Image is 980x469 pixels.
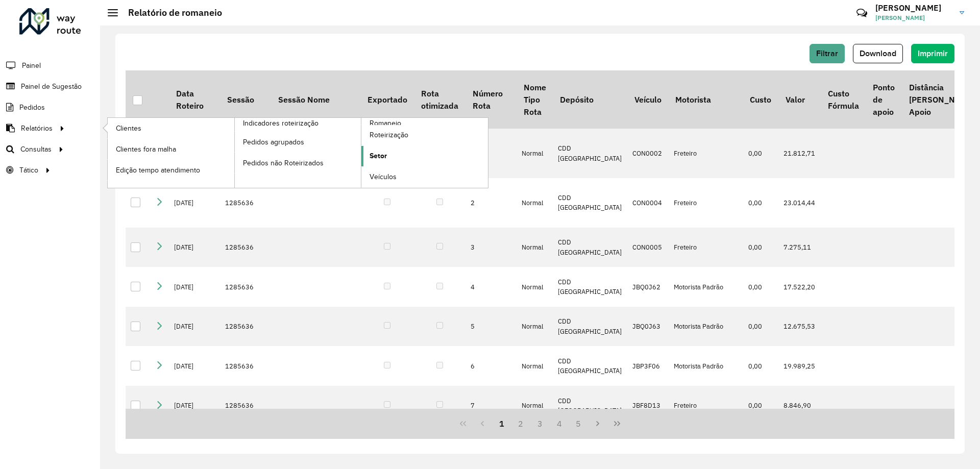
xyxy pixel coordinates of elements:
td: 0,00 [743,307,778,347]
h3: [PERSON_NAME] [875,3,952,13]
th: Valor [778,70,821,129]
span: [PERSON_NAME] [875,13,952,22]
span: Filtrar [816,49,838,58]
th: Ponto de apoio [866,70,901,129]
th: Custo [743,70,778,129]
span: Painel de Sugestão [21,81,82,92]
a: Clientes [108,118,234,138]
td: Motorista Padrão [669,307,743,347]
td: CON0005 [627,228,668,267]
th: Veículo [627,70,668,129]
td: 1 [465,129,517,178]
span: Download [860,49,896,58]
td: 23.014,44 [778,178,821,228]
span: Imprimir [918,49,948,58]
span: Romaneio [370,118,401,129]
span: Roteirização [370,130,408,140]
h2: Relatório de romaneio [118,7,222,18]
span: Painel [22,60,41,71]
span: Pedidos [19,102,45,113]
th: Motorista [669,70,743,129]
td: 21.812,71 [778,129,821,178]
td: 0,00 [743,129,778,178]
th: Data Roteiro [169,70,220,129]
span: Clientes [116,123,141,134]
span: Veículos [370,171,397,182]
button: Next Page [588,414,607,433]
td: Normal [517,178,553,228]
td: Freteiro [669,178,743,228]
td: JBP3F06 [627,346,668,386]
td: Motorista Padrão [669,346,743,386]
td: Freteiro [669,228,743,267]
button: 4 [550,414,569,433]
a: Indicadores roteirização [108,118,361,188]
td: JBQ0J62 [627,267,668,307]
span: Consultas [20,144,52,155]
th: Número Rota [465,70,517,129]
a: Clientes fora malha [108,139,234,159]
td: Normal [517,346,553,386]
td: 1285636 [220,386,271,426]
td: JBQ0J63 [627,307,668,347]
td: 0,00 [743,346,778,386]
th: Sessão Nome [271,70,360,129]
td: JBF8D13 [627,386,668,426]
td: 2 [465,178,517,228]
th: Sessão [220,70,271,129]
td: 7 [465,386,517,426]
span: Indicadores roteirização [243,118,318,129]
td: 1285636 [220,267,271,307]
td: [DATE] [169,228,220,267]
td: 19.989,25 [778,346,821,386]
a: Setor [361,146,488,166]
th: Depósito [553,70,627,129]
button: Imprimir [911,44,954,63]
button: 5 [569,414,589,433]
span: Tático [19,165,38,176]
td: 1285636 [220,346,271,386]
td: CDD [GEOGRAPHIC_DATA] [553,307,627,347]
td: 12.675,53 [778,307,821,347]
td: Normal [517,129,553,178]
a: Roteirização [361,125,488,145]
td: CDD [GEOGRAPHIC_DATA] [553,228,627,267]
td: 7.275,11 [778,228,821,267]
td: CDD [GEOGRAPHIC_DATA] [553,346,627,386]
span: Edição tempo atendimento [116,165,200,176]
td: 4 [465,267,517,307]
button: Download [853,44,903,63]
td: Normal [517,267,553,307]
td: 3 [465,228,517,267]
th: Custo Fórmula [821,70,866,129]
span: Pedidos não Roteirizados [243,158,324,168]
td: CDD [GEOGRAPHIC_DATA] [553,178,627,228]
td: CDD [GEOGRAPHIC_DATA] [553,267,627,307]
td: 1285636 [220,178,271,228]
a: Romaneio [235,118,488,188]
a: Pedidos agrupados [235,132,361,152]
td: [DATE] [169,178,220,228]
button: Filtrar [810,44,845,63]
td: Motorista Padrão [669,267,743,307]
span: Pedidos agrupados [243,137,304,147]
a: Pedidos não Roteirizados [235,153,361,173]
td: 5 [465,307,517,347]
button: 1 [492,414,511,433]
td: 6 [465,346,517,386]
td: 8.846,90 [778,386,821,426]
th: Exportado [360,70,414,129]
th: Nome Tipo Rota [517,70,553,129]
a: Veículos [361,167,488,187]
a: Contato Rápido [851,2,873,24]
td: 0,00 [743,386,778,426]
td: [DATE] [169,307,220,347]
td: 17.522,20 [778,267,821,307]
span: Relatórios [21,123,53,134]
button: Last Page [607,414,627,433]
td: [DATE] [169,267,220,307]
td: Normal [517,307,553,347]
td: [DATE] [169,346,220,386]
button: 2 [511,414,530,433]
td: 0,00 [743,267,778,307]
